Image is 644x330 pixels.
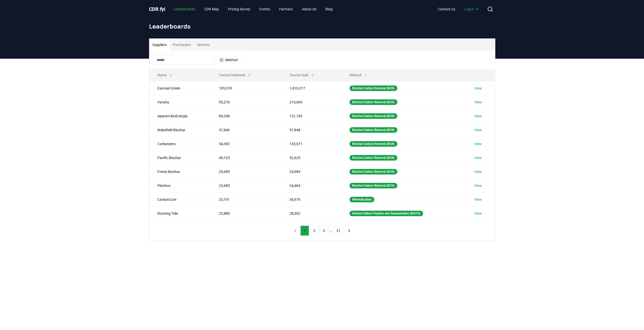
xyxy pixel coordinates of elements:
[464,7,479,12] span: Log in
[281,179,341,192] td: 34,404
[474,169,482,174] a: View
[149,22,495,30] h1: Leaderboards
[194,39,213,51] button: Services
[434,5,459,14] a: Contact us
[281,109,341,123] td: 121,183
[149,179,211,192] td: Planboo
[349,169,397,174] div: Biochar Carbon Removal (BCR)
[211,109,281,123] td: 89,298
[275,5,297,14] a: Partners
[211,192,281,206] td: 23,191
[211,179,281,192] td: 23,685
[320,226,328,236] button: 3
[281,123,341,137] td: 57,848
[211,165,281,179] td: 25,985
[211,206,281,220] td: 22,880
[281,165,341,179] td: 25,985
[349,127,397,133] div: Biochar Carbon Removal (BCR)
[474,155,482,160] a: View
[153,70,177,80] button: Name
[310,226,319,236] button: 2
[333,226,344,236] button: 21
[211,123,281,137] td: 57,840
[149,6,165,12] span: CDR fyi
[474,141,482,146] a: View
[149,39,170,51] button: Suppliers
[211,81,281,95] td: 195,378
[211,137,281,151] td: 54,392
[349,211,423,216] div: Marine Carbon Fixation and Sequestration (MCFS)
[281,206,341,220] td: 28,302
[321,5,337,14] a: Blog
[149,95,211,109] td: Varaha
[345,70,372,80] button: Method
[281,192,341,206] td: 36,979
[474,211,482,216] a: View
[211,151,281,165] td: 49,125
[149,123,211,137] td: Wakefield Biochar
[149,165,211,179] td: Freres Biochar
[474,114,482,119] a: View
[349,113,397,119] div: Biochar Carbon Removal (BCR)
[349,141,397,147] div: Biochar Carbon Removal (BCR)
[255,5,274,14] a: Events
[474,127,482,133] a: View
[474,183,482,188] a: View
[329,228,332,234] li: ...
[345,226,354,236] button: next page
[149,6,165,13] a: CDR.fyi
[474,197,482,202] a: View
[349,155,397,161] div: Biochar Carbon Removal (BCR)
[281,95,341,109] td: 210,609
[285,70,319,80] button: Tonnes Sold
[349,183,397,188] div: Biochar Carbon Removal (BCR)
[149,206,211,220] td: Running Tide
[224,5,254,14] a: Pricing Survey
[200,5,223,14] a: CDR Map
[474,86,482,91] a: View
[158,6,160,12] span: .
[434,5,483,14] nav: Main
[215,70,255,80] button: Tonnes Delivered
[149,81,211,95] td: Exomad Green
[349,85,397,91] div: Biochar Carbon Removal (BCR)
[349,99,397,105] div: Biochar Carbon Removal (BCR)
[216,56,241,64] button: Method
[460,5,483,14] a: Log in
[149,137,211,151] td: Carboneers
[149,109,211,123] td: Aperam BioEnergia
[298,5,320,14] a: About Us
[300,226,309,236] button: 1
[149,151,211,165] td: Pacific Biochar
[169,5,199,14] a: Leaderboards
[281,137,341,151] td: 133,571
[281,151,341,165] td: 52,625
[149,192,211,206] td: CarbonCure
[474,100,482,105] a: View
[169,5,337,14] nav: Main
[170,39,194,51] button: Purchasers
[211,95,281,109] td: 95,276
[349,197,374,202] div: Mineralization
[281,81,341,95] td: 1,810,317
